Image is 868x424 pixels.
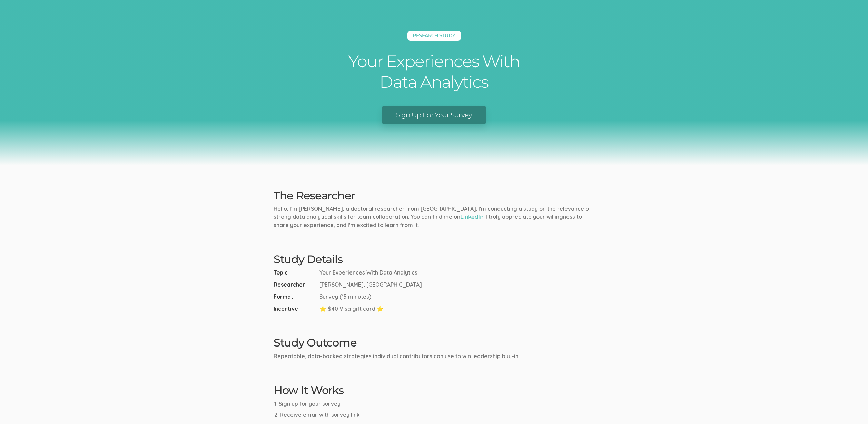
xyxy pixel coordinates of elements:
[274,281,317,289] span: Researcher
[274,189,594,201] h2: The Researcher
[460,214,483,220] a: LinkedIn
[274,384,594,396] h2: How It Works
[274,411,594,419] li: Receive email with survey link
[274,205,594,229] p: Hello, I'm [PERSON_NAME], a doctoral researcher from [GEOGRAPHIC_DATA]. I'm conducting a study on...
[274,269,317,277] span: Topic
[274,305,317,313] span: Incentive
[319,281,422,289] span: [PERSON_NAME], [GEOGRAPHIC_DATA]
[319,293,371,301] span: Survey (15 minutes)
[274,337,594,349] h2: Study Outcome
[319,305,384,313] span: ⭐ $40 Visa gift card ⭐
[319,269,417,277] span: Your Experiences With Data Analytics
[274,253,594,265] h2: Study Details
[274,352,594,360] p: Repeatable, data-backed strategies individual contributors can use to win leadership buy-in.
[274,400,594,408] li: Sign up for your survey
[382,106,486,124] a: Sign Up For Your Survey
[407,31,461,41] h5: Research Study
[331,51,537,92] h1: Your Experiences With Data Analytics
[274,293,317,301] span: Format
